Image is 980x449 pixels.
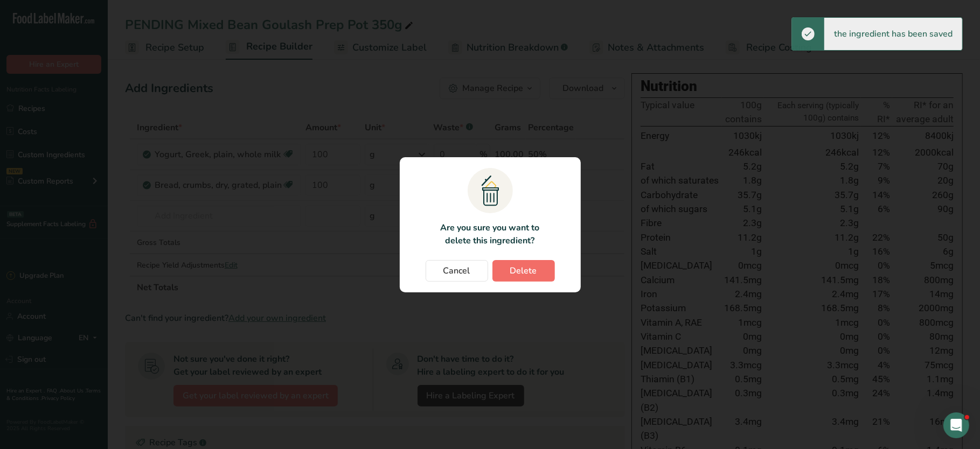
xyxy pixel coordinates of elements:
span: Delete [510,264,537,277]
p: Are you sure you want to delete this ingredient? [434,221,546,247]
button: Delete [492,260,555,282]
button: Cancel [426,260,488,282]
iframe: Intercom live chat [943,412,969,438]
div: the ingredient has been saved [824,18,962,50]
span: Cancel [443,264,470,277]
